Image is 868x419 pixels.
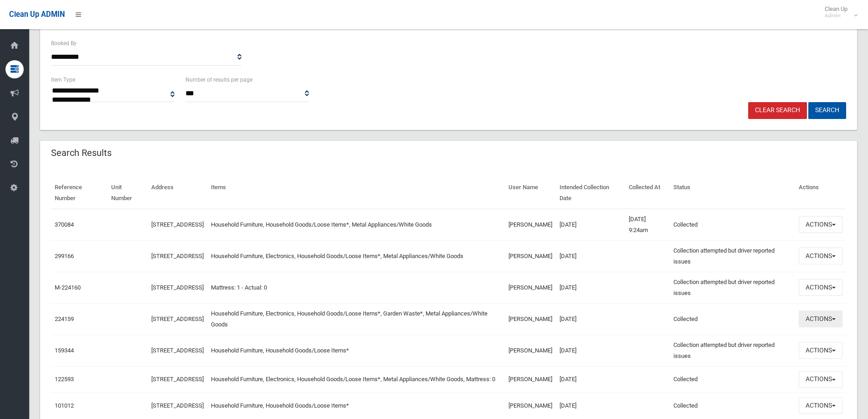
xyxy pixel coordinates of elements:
[799,279,842,296] button: Actions
[625,209,669,241] td: [DATE] 9:24am
[799,216,842,233] button: Actions
[556,335,626,366] td: [DATE]
[670,335,795,366] td: Collection attempted but driver reported issues
[108,177,148,209] th: Unit Number
[556,366,626,393] td: [DATE]
[505,177,556,209] th: User Name
[185,75,252,85] label: Number of results per page
[670,177,795,209] th: Status
[9,10,65,19] span: Clean Up ADMIN
[207,366,505,393] td: Household Furniture, Electronics, Household Goods/Loose Items*, Metal Appliances/White Goods, Mat...
[55,221,74,228] a: 370084
[148,177,207,209] th: Address
[51,177,108,209] th: Reference Number
[55,347,74,354] a: 159344
[505,272,556,303] td: [PERSON_NAME]
[207,272,505,303] td: Mattress: 1 - Actual: 0
[505,240,556,272] td: [PERSON_NAME]
[670,272,795,303] td: Collection attempted but driver reported issues
[51,75,75,85] label: Item Type
[670,366,795,393] td: Collected
[55,376,74,383] a: 122593
[799,310,842,327] button: Actions
[625,177,669,209] th: Collected At
[670,393,795,419] td: Collected
[207,240,505,272] td: Household Furniture, Electronics, Household Goods/Loose Items*, Metal Appliances/White Goods
[670,209,795,241] td: Collected
[556,272,626,303] td: [DATE]
[55,284,81,291] a: M-224160
[799,248,842,264] button: Actions
[505,209,556,241] td: [PERSON_NAME]
[151,284,204,291] a: [STREET_ADDRESS]
[505,393,556,419] td: [PERSON_NAME]
[207,303,505,335] td: Household Furniture, Electronics, Household Goods/Loose Items*, Garden Waste*, Metal Appliances/W...
[55,253,74,259] a: 299166
[556,240,626,272] td: [DATE]
[55,316,74,322] a: 224159
[556,393,626,419] td: [DATE]
[505,335,556,366] td: [PERSON_NAME]
[505,303,556,335] td: [PERSON_NAME]
[808,102,846,119] button: Search
[55,402,74,409] a: 101012
[799,371,842,388] button: Actions
[40,144,123,162] header: Search Results
[556,303,626,335] td: [DATE]
[151,376,204,383] a: [STREET_ADDRESS]
[207,209,505,241] td: Household Furniture, Household Goods/Loose Items*, Metal Appliances/White Goods
[207,177,505,209] th: Items
[51,38,77,48] label: Booked By
[820,5,857,19] span: Clean Up
[670,303,795,335] td: Collected
[207,335,505,366] td: Household Furniture, Household Goods/Loose Items*
[799,398,842,414] button: Actions
[825,12,847,19] small: Admin
[505,366,556,393] td: [PERSON_NAME]
[207,393,505,419] td: Household Furniture, Household Goods/Loose Items*
[748,102,807,119] a: Clear Search
[151,253,204,259] a: [STREET_ADDRESS]
[556,209,626,241] td: [DATE]
[151,347,204,354] a: [STREET_ADDRESS]
[556,177,626,209] th: Intended Collection Date
[670,240,795,272] td: Collection attempted but driver reported issues
[151,316,204,322] a: [STREET_ADDRESS]
[151,221,204,228] a: [STREET_ADDRESS]
[795,177,846,209] th: Actions
[151,402,204,409] a: [STREET_ADDRESS]
[799,342,842,359] button: Actions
